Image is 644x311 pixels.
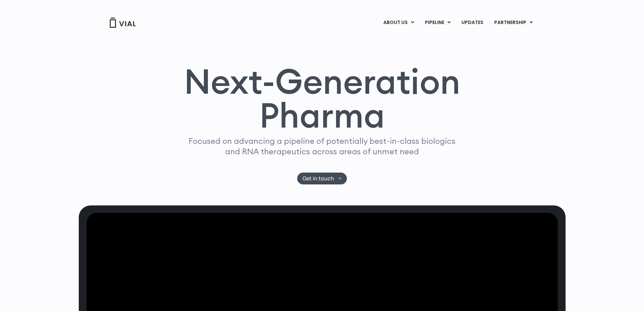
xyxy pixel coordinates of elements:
[186,136,458,157] p: Focused on advancing a pipeline of potentially best-in-class biologics and RNA therapeutics acros...
[303,176,334,181] span: Get in touch
[176,64,469,133] h1: Next-Generation Pharma
[489,17,538,28] a: PARTNERSHIPMenu Toggle
[109,18,136,28] img: Vial Logo
[420,17,456,28] a: PIPELINEMenu Toggle
[297,173,347,184] a: Get in touch
[378,17,419,28] a: ABOUT USMenu Toggle
[456,17,488,28] a: UPDATES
